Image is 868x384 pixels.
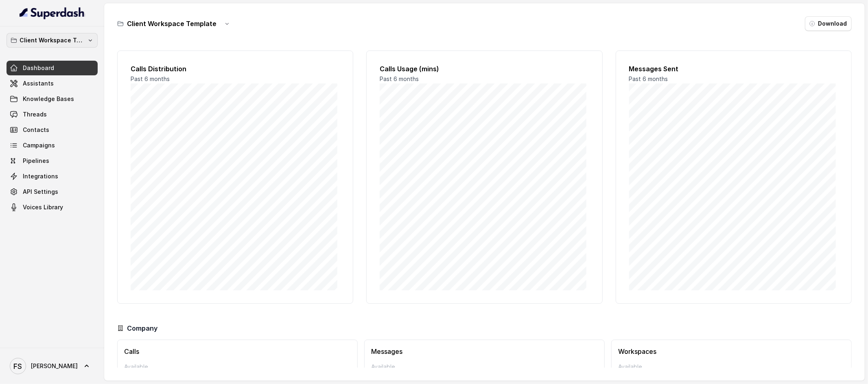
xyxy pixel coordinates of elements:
[7,355,98,377] a: [PERSON_NAME]
[618,347,845,356] h3: Workspaces
[380,75,419,82] span: Past 6 months
[380,64,589,74] h2: Calls Usage (mins)
[131,64,340,74] h2: Calls Distribution
[23,126,49,134] span: Contacts
[7,154,98,168] a: Pipelines
[124,363,351,371] p: Available
[371,347,598,356] h3: Messages
[23,157,49,165] span: Pipelines
[23,64,54,72] span: Dashboard
[7,92,98,106] a: Knowledge Bases
[7,76,98,91] a: Assistants
[7,184,98,199] a: API Settings
[7,200,98,215] a: Voices Library
[131,75,170,82] span: Past 6 months
[7,138,98,153] a: Campaigns
[23,95,74,103] span: Knowledge Bases
[124,347,351,356] h3: Calls
[23,188,58,196] span: API Settings
[14,362,22,371] text: FS
[629,75,668,82] span: Past 6 months
[31,362,78,370] span: [PERSON_NAME]
[23,203,63,211] span: Voices Library
[20,35,85,45] p: Client Workspace Template
[371,363,598,371] p: Available
[7,123,98,137] a: Contacts
[127,323,157,333] h3: Company
[618,363,845,371] p: Available
[127,19,216,29] h3: Client Workspace Template
[7,107,98,122] a: Threads
[7,61,98,75] a: Dashboard
[23,110,47,118] span: Threads
[23,172,58,180] span: Integrations
[7,33,98,48] button: Client Workspace Template
[805,16,852,31] button: Download
[23,79,54,88] span: Assistants
[23,141,55,149] span: Campaigns
[20,7,85,20] img: light.svg
[7,169,98,184] a: Integrations
[629,64,838,74] h2: Messages Sent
